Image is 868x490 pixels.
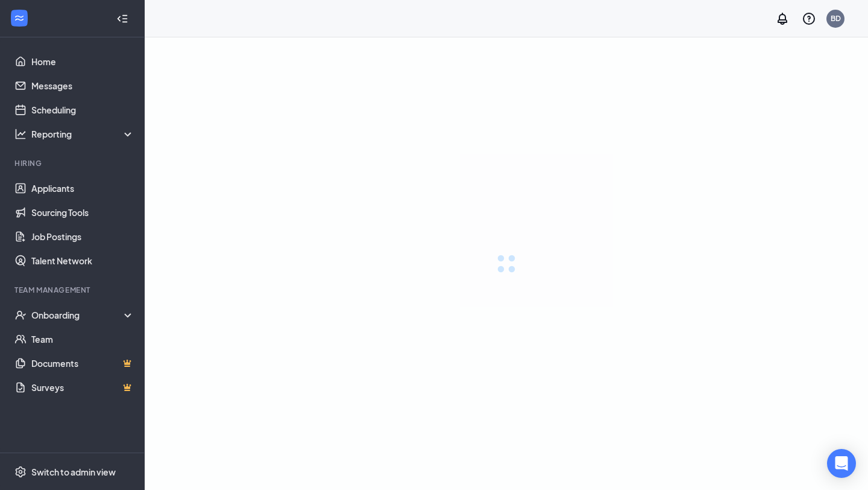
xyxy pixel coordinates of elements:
[14,158,132,168] div: Hiring
[31,466,116,478] div: Switch to admin view
[831,13,841,24] div: BD
[802,11,816,26] svg: QuestionInfo
[31,351,134,375] a: DocumentsCrown
[14,466,27,478] svg: Settings
[31,249,134,273] a: Talent Network
[31,224,134,249] a: Job Postings
[31,375,134,399] a: SurveysCrown
[14,285,132,295] div: Team Management
[775,11,790,26] svg: Notifications
[13,12,25,24] svg: WorkstreamLogo
[116,13,128,25] svg: Collapse
[31,128,135,140] div: Reporting
[31,309,135,321] div: Onboarding
[14,128,27,140] svg: Analysis
[31,176,134,200] a: Applicants
[31,98,134,122] a: Scheduling
[14,309,27,321] svg: UserCheck
[31,49,134,74] a: Home
[31,200,134,224] a: Sourcing Tools
[31,74,134,98] a: Messages
[31,327,134,351] a: Team
[827,449,856,478] div: Open Intercom Messenger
